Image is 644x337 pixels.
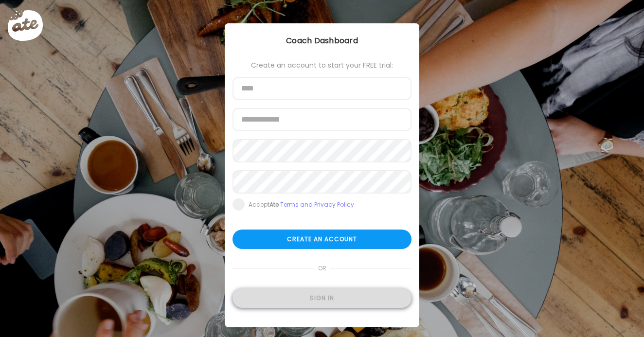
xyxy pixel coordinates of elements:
div: Accept [249,201,354,209]
div: Sign in [233,288,411,308]
b: Ate [269,200,279,209]
div: Create an account [233,230,411,249]
span: or [314,259,330,278]
a: Terms and Privacy Policy [280,200,354,209]
div: Create an account to start your FREE trial: [233,61,411,69]
div: Coach Dashboard [225,35,419,47]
